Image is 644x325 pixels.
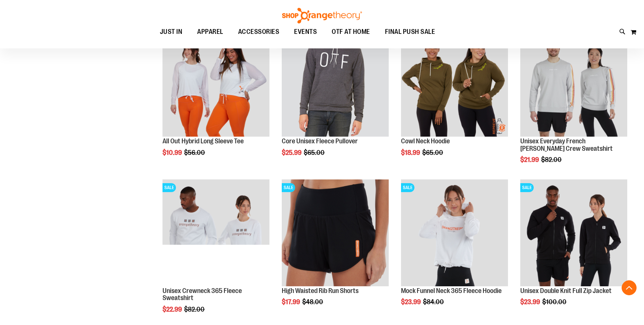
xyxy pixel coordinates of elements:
a: High Waisted Rib Run ShortsSALE [282,179,389,287]
span: ACCESSORIES [238,23,280,40]
a: Unisex Everyday French [PERSON_NAME] Crew Sweatshirt [520,137,613,152]
div: product [159,26,273,175]
a: Cowl Neck Hoodie [401,137,450,145]
span: EVENTS [294,23,317,40]
span: $25.99 [282,149,303,156]
a: Product image for Unisex Crewneck 365 Fleece SweatshirtSALE [162,179,269,287]
a: FINAL PUSH SALE [378,23,443,41]
div: product [517,26,631,183]
a: JUST IN [152,23,190,41]
span: $10.99 [162,149,183,156]
span: $65.00 [304,149,326,156]
div: product [397,176,512,325]
img: Product image for Core Unisex Fleece Pullover [282,30,389,137]
img: Product image for Cowl Neck Hoodie [401,30,508,137]
a: EVENTS [287,23,324,41]
a: OTF AT HOME [324,23,378,41]
span: JUST IN [160,23,183,40]
a: High Waisted Rib Run Shorts [282,287,359,294]
a: Unisex Double Knit Full Zip Jacket [520,287,612,294]
span: OTF AT HOME [332,23,370,40]
div: product [278,176,392,325]
span: $82.00 [541,156,563,163]
span: SALE [162,183,176,192]
div: product [278,26,392,175]
span: $82.00 [184,306,206,313]
a: Unisex Crewneck 365 Fleece Sweatshirt [162,287,242,302]
span: $22.99 [162,306,183,313]
span: $84.00 [423,298,445,306]
span: SALE [520,183,534,192]
span: $56.00 [184,149,206,156]
span: $17.99 [282,298,301,306]
span: $23.99 [401,298,422,306]
a: Core Unisex Fleece Pullover [282,137,358,145]
img: Product image for Unisex Double Knit Full Zip Jacket [520,179,627,286]
img: Product image for All Out Hybrid Long Sleeve Tee [162,30,269,137]
img: Product image for Mock Funnel Neck 365 Fleece Hoodie [401,179,508,286]
a: Product image for Unisex Double Knit Full Zip JacketSALE [520,179,627,287]
a: Product image for Core Unisex Fleece PulloverSALE [282,30,389,138]
img: High Waisted Rib Run Shorts [282,179,389,286]
a: Product image for Mock Funnel Neck 365 Fleece HoodieSALE [401,179,508,287]
span: $18.99 [401,149,421,156]
div: product [517,176,631,325]
span: SALE [282,183,295,192]
span: $48.00 [302,298,324,306]
img: Product image for Unisex Everyday French Terry Crew Sweatshirt [520,30,627,137]
button: Back To Top [622,280,637,295]
span: $65.00 [422,149,444,156]
a: Product image for Unisex Everyday French Terry Crew SweatshirtSALE [520,30,627,138]
span: SALE [401,183,414,192]
img: Product image for Unisex Crewneck 365 Fleece Sweatshirt [162,179,269,286]
a: ACCESSORIES [231,23,287,41]
img: Shop Orangetheory [281,8,363,23]
a: Product image for Cowl Neck HoodieSALE [401,30,508,138]
span: $21.99 [520,156,540,163]
a: Mock Funnel Neck 365 Fleece Hoodie [401,287,502,294]
a: All Out Hybrid Long Sleeve Tee [162,137,244,145]
span: $100.00 [542,298,568,306]
a: Product image for All Out Hybrid Long Sleeve TeeSALE [162,30,269,138]
span: APPAREL [197,23,223,40]
span: FINAL PUSH SALE [385,23,435,40]
div: product [397,26,512,175]
span: $23.99 [520,298,541,306]
a: APPAREL [190,23,231,40]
